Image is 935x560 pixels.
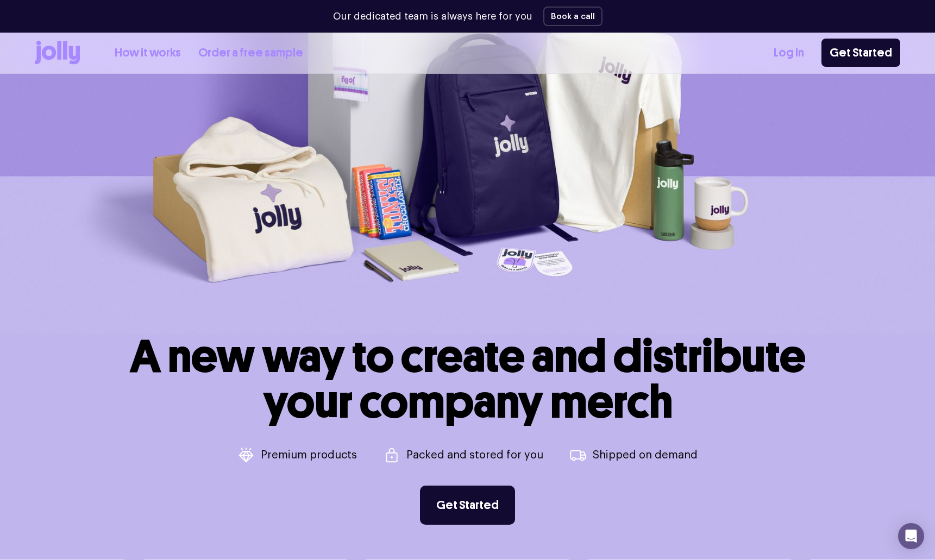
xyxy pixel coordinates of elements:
p: Packed and stored for you [406,450,543,461]
p: Shipped on demand [593,450,698,461]
p: Premium products [261,450,357,461]
a: Get Started [821,39,900,67]
a: Log In [774,44,804,62]
a: Get Started [420,486,515,525]
a: How it works [115,44,181,62]
h1: A new way to create and distribute your company merch [130,334,806,425]
a: Order a free sample [198,44,303,62]
button: Book a call [543,7,603,26]
p: Our dedicated team is always here for you [333,9,532,24]
div: Open Intercom Messenger [898,523,924,549]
